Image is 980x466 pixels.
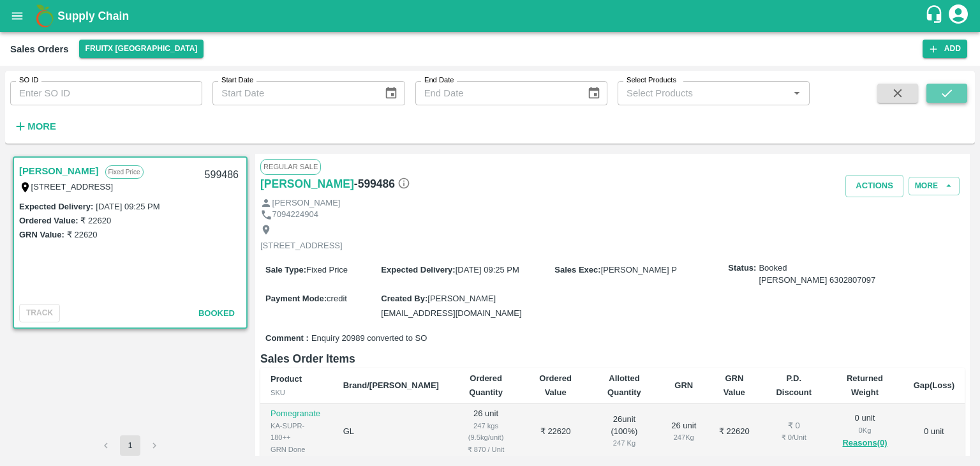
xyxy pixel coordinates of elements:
[19,202,93,211] label: Expected Delivery :
[271,420,323,444] div: KA-SUPR-180++
[67,230,98,239] label: ₹ 22620
[771,420,816,432] div: ₹ 0
[469,373,503,397] b: Ordered Quantity
[598,414,650,449] div: 26 unit ( 100 %)
[771,432,816,443] div: ₹ 0 / Unit
[909,177,960,195] button: More
[198,308,235,318] span: Booked
[627,75,676,86] label: Select Products
[94,435,167,456] nav: pagination navigation
[272,197,341,209] p: [PERSON_NAME]
[789,85,805,101] button: Open
[260,159,321,174] span: Regular Sale
[120,435,140,456] button: page 1
[607,373,641,397] b: Allotted Quantity
[381,294,427,303] label: Created By :
[724,373,745,397] b: GRN Value
[10,116,59,137] button: More
[221,75,253,86] label: Start Date
[836,425,893,436] div: 0 Kg
[601,265,677,274] span: [PERSON_NAME] P
[582,81,606,105] button: Choose date
[923,40,967,58] button: Add
[554,265,600,274] label: Sales Exec :
[19,75,38,86] label: SO ID
[456,265,519,274] span: [DATE] 09:25 PM
[759,262,875,286] span: Booked
[903,404,965,460] td: 0 unit
[265,265,306,274] label: Sale Type :
[381,265,455,274] label: Expected Delivery :
[424,75,454,86] label: End Date
[32,3,57,29] img: logo
[260,240,343,252] p: [STREET_ADDRESS]
[31,182,114,192] label: [STREET_ADDRESS]
[759,274,875,287] div: [PERSON_NAME] 6302807097
[212,81,374,105] input: Start Date
[415,81,577,105] input: End Date
[197,160,246,190] div: 599486
[836,412,893,451] div: 0 unit
[57,10,129,22] b: Supply Chain
[924,4,947,27] div: customer-support
[265,294,327,303] label: Payment Mode :
[271,444,323,455] div: GRN Done
[459,444,512,455] div: ₹ 870 / Unit
[105,165,144,179] p: Fixed Price
[354,175,410,193] h6: - 599486
[271,374,302,384] b: Product
[306,265,348,274] span: Fixed Price
[539,373,572,397] b: Ordered Value
[847,373,883,397] b: Returned Weight
[57,7,924,25] a: Supply Chain
[449,404,523,460] td: 26 unit
[19,163,99,179] a: [PERSON_NAME]
[271,387,323,398] div: SKU
[79,40,204,58] button: Select DC
[265,333,309,345] label: Comment :
[272,209,318,221] p: 7094224904
[80,216,111,225] label: ₹ 22620
[260,175,354,193] a: [PERSON_NAME]
[96,202,160,211] label: [DATE] 09:25 PM
[19,230,64,239] label: GRN Value:
[674,380,693,390] b: GRN
[343,380,439,390] b: Brand/[PERSON_NAME]
[10,81,202,105] input: Enter SO ID
[845,175,903,197] button: Actions
[708,404,762,460] td: ₹ 22620
[271,408,323,420] p: Pomegranate
[10,41,69,57] div: Sales Orders
[671,432,697,443] div: 247 Kg
[333,404,449,460] td: GL
[836,436,893,451] button: Reasons(0)
[260,350,965,368] h6: Sales Order Items
[947,3,970,29] div: account of current user
[523,404,588,460] td: ₹ 22620
[621,85,785,101] input: Select Products
[728,262,756,274] label: Status:
[914,380,954,390] b: Gap(Loss)
[381,294,521,317] span: [PERSON_NAME][EMAIL_ADDRESS][DOMAIN_NAME]
[459,420,512,444] div: 247 kgs (9.5kg/unit)
[598,437,650,449] div: 247 Kg
[19,216,78,225] label: Ordered Value:
[311,333,427,345] span: Enquiry 20989 converted to SO
[379,81,403,105] button: Choose date
[327,294,347,303] span: credit
[671,420,697,444] div: 26 unit
[27,121,56,132] strong: More
[3,1,32,31] button: open drawer
[776,373,812,397] b: P.D. Discount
